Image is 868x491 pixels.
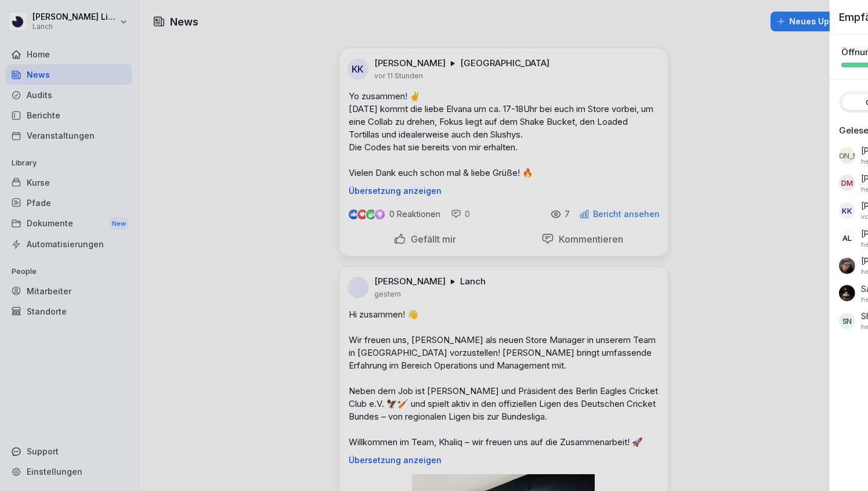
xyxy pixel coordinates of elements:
[839,313,855,329] div: SN
[839,147,855,164] div: [PERSON_NAME]
[839,285,855,301] img: h7clb01ovh4kr02mjvny56iz.png
[839,258,855,274] img: vsdb780yjq3c8z0fgsc1orml.png
[839,175,855,191] div: DM
[839,203,855,219] div: KK
[839,230,855,246] div: AL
